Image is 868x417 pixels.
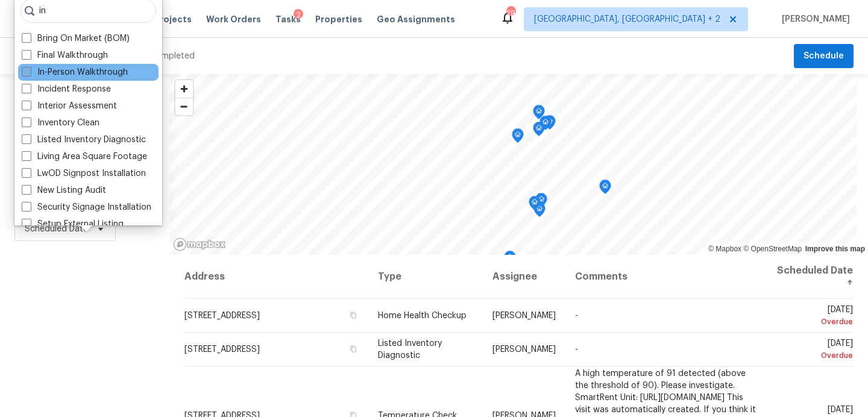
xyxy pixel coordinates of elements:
[169,74,857,255] canvas: Map
[175,80,193,98] button: Zoom in
[175,98,193,115] span: Zoom out
[378,312,467,320] span: Home Health Checkup
[22,218,124,230] label: Setup External Listing
[492,345,556,354] span: [PERSON_NAME]
[776,316,853,328] div: Overdue
[175,98,193,115] button: Zoom out
[534,13,720,25] span: [GEOGRAPHIC_DATA], [GEOGRAPHIC_DATA] + 2
[492,312,556,320] span: [PERSON_NAME]
[535,193,547,212] div: Map marker
[22,168,146,180] label: LwOD Signpost Installation
[368,255,483,299] th: Type
[22,134,146,146] label: Listed Inventory Diagnostic
[533,122,545,140] div: Map marker
[776,339,853,362] span: [DATE]
[22,66,128,78] label: In-Person Walkthrough
[804,49,844,64] span: Schedule
[184,255,368,299] th: Address
[565,255,766,299] th: Comments
[776,350,853,362] div: Overdue
[275,15,301,24] span: Tasks
[776,306,853,328] span: [DATE]
[483,255,565,299] th: Assignee
[805,245,865,253] a: Improve this map
[184,345,260,354] span: [STREET_ADDRESS]
[377,13,455,25] span: Geo Assignments
[22,49,108,61] label: Final Walkthrough
[544,115,556,134] div: Map marker
[173,237,226,251] a: Mapbox homepage
[22,184,106,196] label: New Listing Audit
[529,196,541,215] div: Map marker
[348,310,359,321] button: Copy Address
[533,105,545,124] div: Map marker
[294,9,303,21] div: 2
[315,13,362,25] span: Properties
[22,151,147,163] label: Living Area Square Footage
[22,201,151,213] label: Security Signage Installation
[348,343,359,354] button: Copy Address
[539,116,552,134] div: Map marker
[599,180,611,198] div: Map marker
[743,245,802,253] a: OpenStreetMap
[794,44,854,69] button: Schedule
[575,312,578,320] span: -
[708,245,741,253] a: Mapbox
[575,345,578,354] span: -
[206,13,261,25] span: Work Orders
[22,100,117,112] label: Interior Assessment
[25,223,88,235] span: Scheduled Date
[184,312,260,320] span: [STREET_ADDRESS]
[154,13,192,25] span: Projects
[533,202,546,221] div: Map marker
[22,33,130,45] label: Bring On Market (BOM)
[22,83,111,95] label: Incident Response
[506,7,515,19] div: 29
[22,117,99,129] label: Inventory Clean
[149,50,195,62] div: Completed
[777,13,850,25] span: [PERSON_NAME]
[378,339,442,360] span: Listed Inventory Diagnostic
[504,251,516,269] div: Map marker
[767,255,854,299] th: Scheduled Date ↑
[512,128,524,147] div: Map marker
